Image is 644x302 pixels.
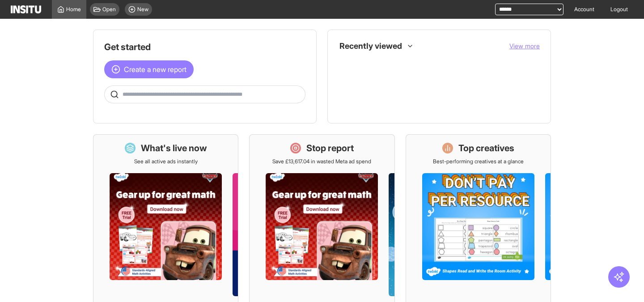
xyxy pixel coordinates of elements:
[272,158,371,165] p: Save £13,617.04 in wasted Meta ad spend
[458,142,514,154] h1: Top creatives
[306,142,354,154] h1: Stop report
[433,158,524,165] p: Best-performing creatives at a glance
[102,6,116,13] span: Open
[509,42,540,51] button: View more
[124,64,186,75] span: Create a new report
[509,42,540,50] span: View more
[104,41,305,53] h1: Get started
[137,6,148,13] span: New
[134,158,198,165] p: See all active ads instantly
[104,60,194,78] button: Create a new report
[11,5,41,13] img: Logo
[141,142,207,154] h1: What's live now
[66,6,81,13] span: Home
